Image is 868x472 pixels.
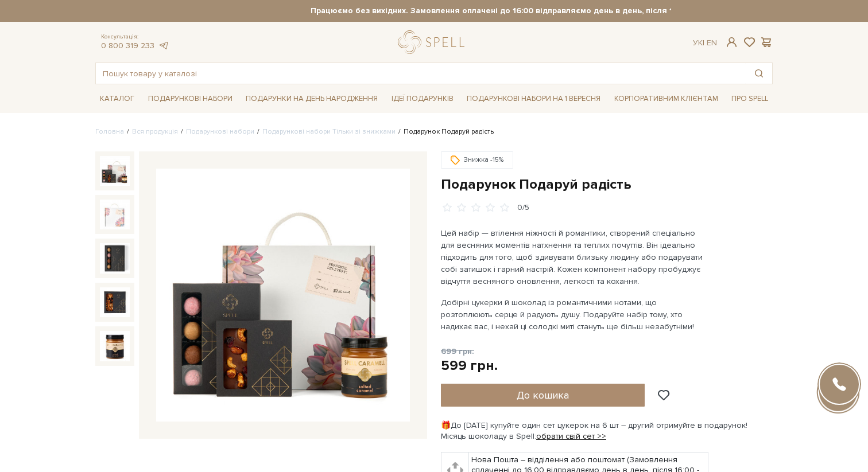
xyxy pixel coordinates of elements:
[387,90,458,108] span: Ідеї подарунків
[186,127,254,136] a: Подарункові набори
[441,357,498,375] div: 599 грн.
[746,63,772,84] button: Пошук товару у каталозі
[396,127,494,137] li: Подарунок Подаруй радість
[517,202,529,213] div: 0/5
[693,38,717,48] div: Ук
[144,90,237,108] span: Подарункові набори
[101,33,169,41] span: Консультація:
[441,227,710,287] p: Цей набір — втілення ніжності й романтики, створений спеціально для весняних моментів натхнення т...
[703,38,704,48] span: |
[441,346,474,356] span: 699 грн.
[517,389,569,401] span: До кошика
[536,431,606,441] a: обрати свій сет >>
[707,38,717,48] a: En
[157,41,169,50] a: telegram
[101,41,154,50] a: 0 800 319 233
[727,90,773,108] span: Про Spell
[100,331,130,361] img: Подарунок Подаруй радість
[441,420,773,441] div: 🎁До [DATE] купуйте один сет цукерок на 6 шт – другий отримуйте в подарунок! Місяць шоколаду в Spell:
[96,63,746,84] input: Пошук товару у каталозі
[398,30,470,54] a: logo
[100,200,130,229] img: Подарунок Подаруй радість
[156,169,410,422] img: Подарунок Подаруй радість
[462,89,605,108] a: Подарункові набори на 1 Вересня
[441,151,513,169] div: Знижка -15%
[95,127,124,136] a: Головна
[100,287,130,317] img: Подарунок Подаруй радість
[95,90,139,108] span: Каталог
[132,127,178,136] a: Вся продукція
[100,156,130,186] img: Подарунок Подаруй радість
[441,175,773,193] h1: Подарунок Подаруй радість
[100,243,130,273] img: Подарунок Подаруй радість
[262,127,396,136] a: Подарункові набори Тільки зі знижками
[441,297,710,333] p: Добірні цукерки й шоколад із романтичними нотами, що розтоплюють серце й радують душу. Подаруйте ...
[441,384,645,407] button: До кошика
[241,90,382,108] span: Подарунки на День народження
[610,89,723,108] a: Корпоративним клієнтам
